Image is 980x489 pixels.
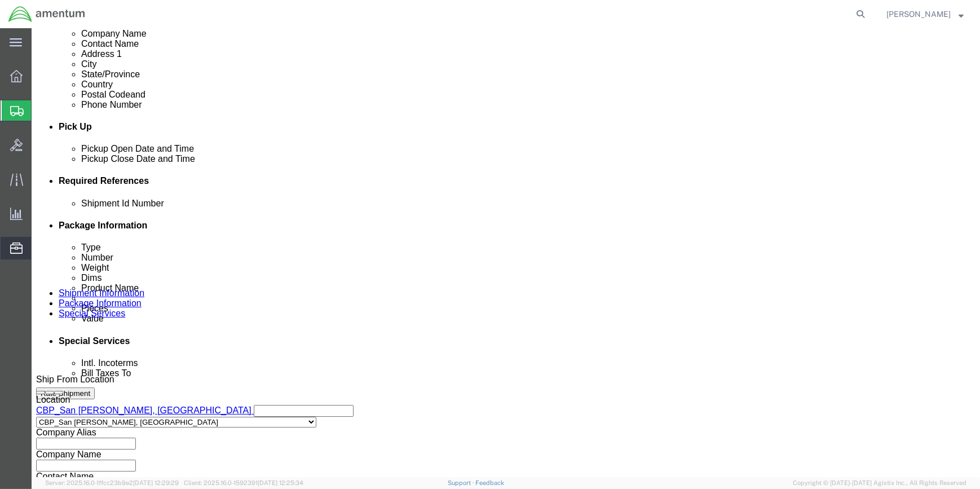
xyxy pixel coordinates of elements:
[475,479,504,486] a: Feedback
[793,478,966,488] span: Copyright © [DATE]-[DATE] Agistix Inc., All Rights Reserved
[133,479,179,486] span: [DATE] 12:29:29
[45,479,179,486] span: Server: 2025.16.0-1ffcc23b9e2
[886,7,964,21] button: [PERSON_NAME]
[886,8,951,20] span: Donald Frederiksen
[32,28,980,477] iframe: FS Legacy Container
[184,479,303,486] span: Client: 2025.16.0-1592391
[8,6,86,23] img: logo
[448,479,476,486] a: Support
[258,479,303,486] span: [DATE] 12:25:34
